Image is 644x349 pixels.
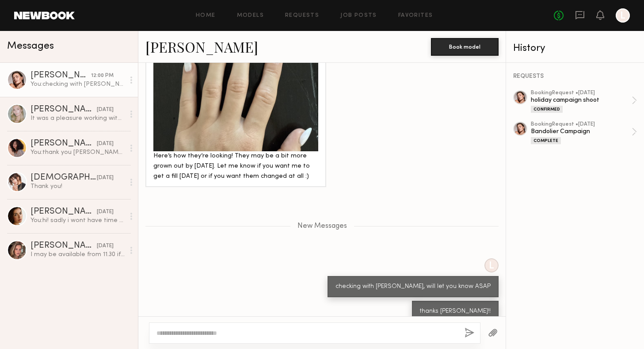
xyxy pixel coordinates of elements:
div: You: thank you [PERSON_NAME]!!! you were so so great [30,148,125,157]
div: [PERSON_NAME] [30,242,97,250]
div: Confirmed [531,106,563,113]
div: It was a pleasure working with all of you😊💕 Hope to see you again soon! [30,114,125,123]
div: You: checking with [PERSON_NAME], will let you know ASAP [30,80,125,88]
button: Book model [431,38,499,56]
div: booking Request • [DATE] [531,122,632,127]
div: 12:00 PM [91,72,114,80]
div: [DATE] [97,208,114,216]
div: [DATE] [97,106,114,114]
a: Favorites [398,13,433,19]
a: Requests [285,13,319,19]
div: Here’s how they’re looking! They may be a bit more grown out by [DATE]. Let me know if you want m... [153,151,318,182]
div: Thank you! [30,182,125,191]
div: thanks [PERSON_NAME]!! [420,307,491,317]
a: bookingRequest •[DATE]Bandolier CampaignComplete [531,122,637,144]
div: [DEMOGRAPHIC_DATA][PERSON_NAME] [30,173,97,182]
div: booking Request • [DATE] [531,90,632,96]
div: REQUESTS [513,73,637,80]
div: [PERSON_NAME] [30,207,97,216]
a: L [616,8,630,23]
div: checking with [PERSON_NAME], will let you know ASAP [335,282,491,292]
div: Bandolier Campaign [531,127,632,136]
span: New Messages [297,222,347,230]
div: [PERSON_NAME] [30,71,91,80]
div: [PERSON_NAME] [30,105,97,114]
div: History [513,43,637,54]
div: Complete [531,137,561,144]
a: Job Posts [340,13,377,19]
div: [DATE] [97,242,114,250]
a: [PERSON_NAME] [145,37,258,56]
div: You: hi! sadly i wont have time this week. Let us know when youre back and want to swing by the o... [30,216,125,225]
div: holiday campaign shoot [531,96,632,104]
a: bookingRequest •[DATE]holiday campaign shootConfirmed [531,90,637,113]
a: Book model [431,42,499,50]
a: Models [237,13,264,19]
div: [DATE] [97,140,114,148]
span: Messages [7,41,54,51]
div: [DATE] [97,174,114,182]
a: Home [196,13,216,19]
div: [PERSON_NAME] [30,139,97,148]
div: I may be available from 11.30 if that helps [30,250,125,259]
